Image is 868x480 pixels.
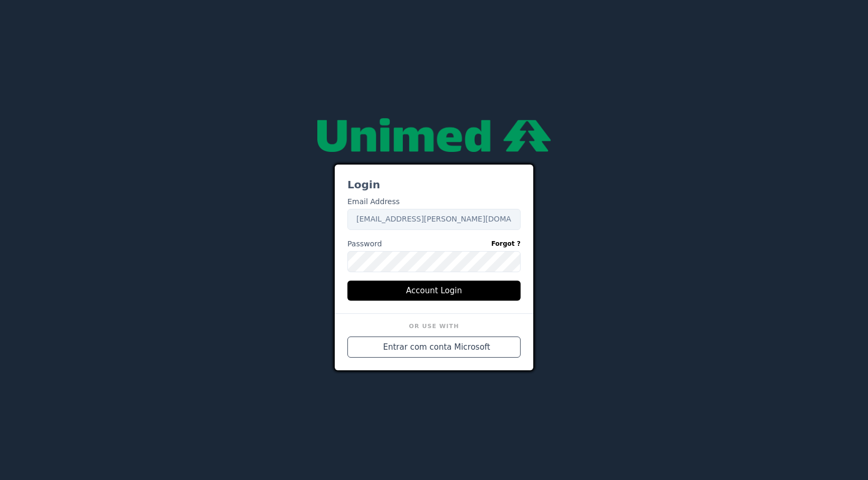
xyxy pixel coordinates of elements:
h3: Login [347,177,521,192]
img: null [317,118,551,152]
button: Account Login [347,281,521,301]
a: Forgot ? [491,238,521,249]
label: Password [347,238,521,249]
label: Email Address [347,196,400,207]
h6: Or Use With [347,322,521,332]
button: Entrar com conta Microsoft [347,337,521,358]
input: Enter your email [347,209,521,230]
span: Entrar com conta Microsoft [383,341,490,353]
